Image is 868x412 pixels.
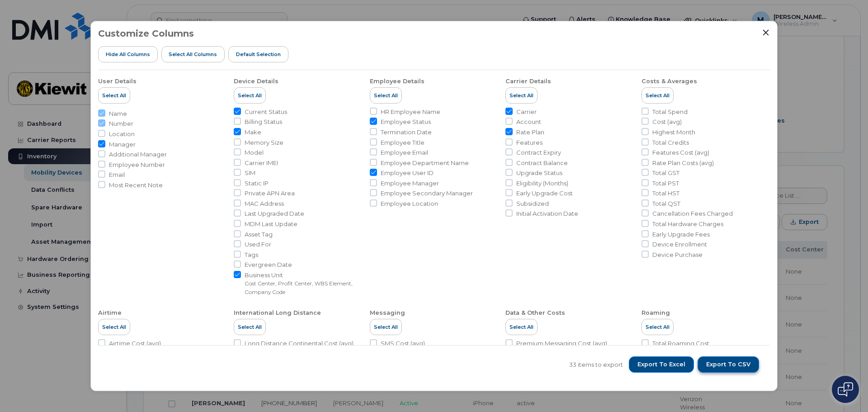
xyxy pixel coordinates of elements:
[234,87,266,104] button: Select All
[516,209,578,218] span: Initial Activation Date
[646,92,670,99] span: Select All
[109,119,133,128] span: Number
[236,51,281,58] span: Default Selection
[652,199,680,208] span: Total QST
[381,148,428,157] span: Employee Email
[642,319,674,335] button: Select All
[652,138,689,147] span: Total Credits
[652,179,679,188] span: Total PST
[838,382,853,397] img: Open chat
[516,118,541,126] span: Account
[652,148,709,157] span: Features Cost (avg)
[109,109,127,118] span: Name
[102,323,126,331] span: Select All
[374,323,398,331] span: Select All
[245,209,304,218] span: Last Upgraded Date
[169,51,217,58] span: Select all Columns
[98,87,130,104] button: Select All
[245,339,354,348] span: Long Distance Continental Cost (avg)
[652,209,733,218] span: Cancellation Fees Charged
[109,161,165,169] span: Employee Number
[652,220,723,228] span: Total Hardware Charges
[516,138,542,147] span: Features
[234,319,266,335] button: Select All
[98,77,137,85] div: User Details
[505,77,551,85] div: Carrier Details
[505,319,538,335] button: Select All
[516,148,561,157] span: Contract Expiry
[516,179,568,188] span: Eligibility (Months)
[381,199,438,208] span: Employee Location
[245,179,269,188] span: Static IP
[381,169,434,177] span: Employee User ID
[238,323,262,331] span: Select All
[109,339,161,348] span: Airtime Cost (avg)
[109,181,163,189] span: Most Recent Note
[109,150,167,159] span: Additional Manager
[652,108,688,116] span: Total Spend
[505,87,538,104] button: Select All
[374,92,398,99] span: Select All
[381,138,425,147] span: Employee Title
[652,118,682,126] span: Cost (avg)
[245,230,273,239] span: Asset Tag
[762,28,770,37] button: Close
[370,87,402,104] button: Select All
[245,280,353,295] small: Cost Center, Profit Center, WBS Element, Company Code
[516,108,537,116] span: Carrier
[516,199,549,208] span: Subsidized
[245,220,297,228] span: MDM Last Update
[381,128,432,137] span: Termination Date
[245,108,287,116] span: Current Status
[381,189,473,198] span: Employee Secondary Manager
[706,360,750,369] span: Export to CSV
[102,92,126,99] span: Select All
[652,339,709,348] span: Total Roaming Cost
[569,360,623,369] span: 33 items to export
[245,271,362,279] span: Business Unit
[370,319,402,335] button: Select All
[234,77,278,85] div: Device Details
[109,170,125,179] span: Email
[652,169,679,177] span: Total GST
[381,339,425,348] span: SMS Cost (avg)
[245,189,295,198] span: Private APN Area
[516,339,607,348] span: Premium Messaging Cost (avg)
[245,169,255,177] span: SIM
[370,77,425,85] div: Employee Details
[381,108,440,116] span: HR Employee Name
[245,118,282,126] span: Billing Status
[642,77,697,85] div: Costs & Averages
[646,323,670,331] span: Select All
[652,159,714,167] span: Rate Plan Costs (avg)
[98,319,130,335] button: Select All
[652,240,707,249] span: Device Enrollment
[98,309,122,317] div: Airtime
[109,140,136,149] span: Manager
[234,309,321,317] div: International Long Distance
[637,360,685,369] span: Export to Excel
[245,159,278,167] span: Carrier IMEI
[106,51,150,58] span: Hide All Columns
[245,148,264,157] span: Model
[652,128,695,137] span: Highest Month
[642,309,670,317] div: Roaming
[381,118,431,126] span: Employee Status
[98,28,194,38] h3: Customize Columns
[381,179,439,188] span: Employee Manager
[516,159,568,167] span: Contract Balance
[245,128,261,137] span: Make
[629,356,694,373] button: Export to Excel
[228,46,288,62] button: Default Selection
[698,356,759,373] button: Export to CSV
[652,251,703,259] span: Device Purchase
[505,309,565,317] div: Data & Other Costs
[509,92,533,99] span: Select All
[245,260,292,269] span: Evergreen Date
[98,46,158,62] button: Hide All Columns
[161,46,225,62] button: Select all Columns
[652,189,679,198] span: Total HST
[245,199,284,208] span: MAC Address
[642,87,674,104] button: Select All
[370,309,405,317] div: Messaging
